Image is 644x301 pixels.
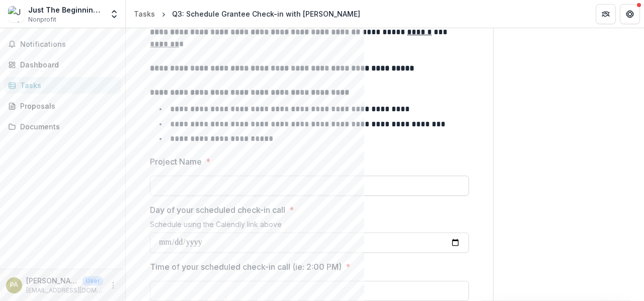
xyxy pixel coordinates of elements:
button: More [107,279,119,291]
p: Day of your scheduled check-in call [150,204,285,216]
button: Get Help [620,4,640,24]
div: Patrice Avington [10,282,18,288]
div: Just The Beginning Inc [28,5,103,15]
nav: breadcrumb [130,7,364,21]
div: Schedule using the Calendly link above [150,220,469,233]
button: Open entity switcher [107,4,121,24]
a: Proposals [4,98,121,114]
div: Tasks [20,80,113,91]
a: Documents [4,118,121,135]
div: Q3: Schedule Grantee Check-in with [PERSON_NAME] [172,9,360,19]
p: [PERSON_NAME] [26,275,78,286]
div: Tasks [134,9,155,19]
button: Partners [596,4,616,24]
p: Project Name [150,156,202,168]
img: Just The Beginning Inc [8,6,24,22]
p: [EMAIL_ADDRESS][DOMAIN_NAME] [26,286,103,295]
p: User [83,276,103,285]
div: Proposals [20,101,113,111]
a: Tasks [130,7,159,21]
button: Notifications [4,36,121,52]
p: Time of your scheduled check-in call (ie: 2:00 PM) [150,261,342,273]
span: Nonprofit [28,15,56,24]
a: Tasks [4,77,121,94]
a: Dashboard [4,56,121,73]
div: Dashboard [20,59,113,70]
span: Notifications [20,40,117,49]
div: Documents [20,121,113,132]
